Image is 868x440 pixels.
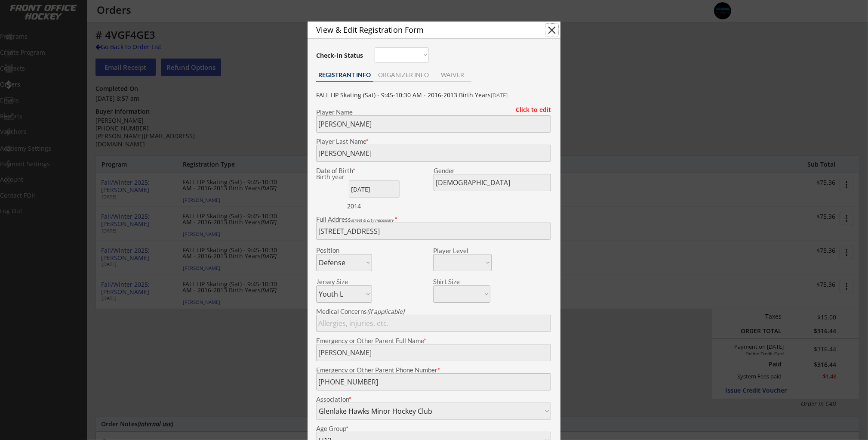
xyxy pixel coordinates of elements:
[316,72,373,78] div: REGISTRANT INFO
[316,174,370,180] div: We are transitioning the system to collect and store date of birth instead of just birth year to ...
[316,138,551,145] div: Player Last Name
[316,367,551,373] div: Emergency or Other Parent Phone Number
[433,248,492,254] div: Player Level
[434,167,551,174] div: Gender
[316,109,551,115] div: Player Name
[316,53,365,59] div: Check-In Status
[316,223,551,240] input: Street, City, Province/State
[316,396,551,403] div: Association
[316,425,551,432] div: Age Group
[316,167,372,174] div: Date of Birth
[316,26,530,34] div: View & Edit Registration Form
[316,247,360,254] div: Position
[433,279,477,285] div: Shirt Size
[347,202,401,211] div: 2014
[316,315,551,332] input: Allergies, injuries, etc.
[373,72,434,78] div: ORGANIZER INFO
[316,338,551,344] div: Emergency or Other Parent Full Name
[434,72,471,78] div: WAIVER
[509,107,551,113] div: Click to edit
[491,91,508,99] font: [DATE]
[316,279,360,285] div: Jersey Size
[316,174,370,180] div: Birth year
[351,217,394,223] em: street & city necessary
[316,308,551,315] div: Medical Concerns
[316,216,551,223] div: Full Address
[316,92,551,99] div: FALL HP Skating (Sat) - 9:45-10:30 AM - 2016-2013 Birth Years
[367,307,404,315] em: (if applicable)
[545,24,558,37] button: close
